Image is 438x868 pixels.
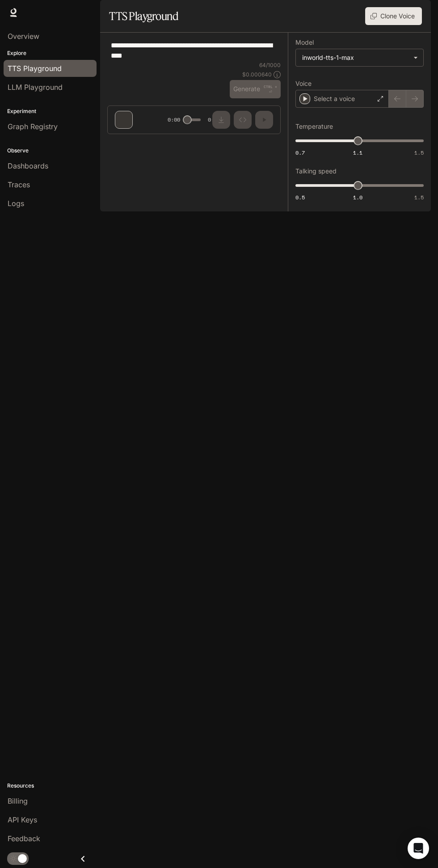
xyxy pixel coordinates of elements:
[353,194,362,201] span: 1.0
[295,168,337,174] p: Talking speed
[295,123,333,130] p: Temperature
[414,194,424,201] span: 1.5
[259,61,281,69] p: 64 / 1000
[296,49,423,66] div: inworld-tts-1-max
[302,53,409,62] div: inworld-tts-1-max
[414,149,424,156] span: 1.5
[295,39,314,46] p: Model
[314,94,355,103] p: Select a voice
[365,7,422,25] button: Clone Voice
[408,838,429,859] div: Open Intercom Messenger
[109,7,178,25] h1: TTS Playground
[295,194,305,201] span: 0.5
[295,80,312,87] p: Voice
[353,149,362,156] span: 1.1
[242,71,272,78] p: $ 0.000640
[295,149,305,156] span: 0.7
